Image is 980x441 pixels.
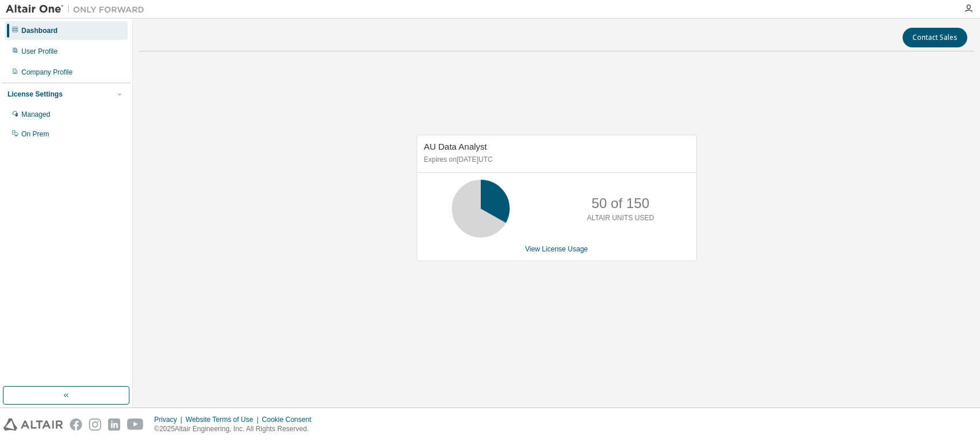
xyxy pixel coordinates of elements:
img: Altair One [6,3,150,15]
div: License Settings [8,90,62,99]
div: Privacy [154,415,185,424]
a: View License Usage [525,245,588,253]
img: instagram.svg [89,418,101,431]
img: youtube.svg [127,418,144,431]
img: linkedin.svg [108,418,120,431]
p: © 2025 Altair Engineering, Inc. All Rights Reserved. [154,424,318,434]
div: Cookie Consent [262,415,318,424]
div: User Profile [21,47,58,56]
span: AU Data Analyst [424,142,487,151]
div: Company Profile [21,68,73,77]
img: altair_logo.svg [3,418,63,431]
p: 50 of 150 [592,194,649,213]
div: On Prem [21,129,49,139]
p: Expires on [DATE] UTC [424,155,686,165]
p: ALTAIR UNITS USED [587,213,654,223]
button: Contact Sales [903,28,967,47]
img: facebook.svg [70,418,82,431]
div: Managed [21,110,50,119]
div: Website Terms of Use [185,415,262,424]
div: Dashboard [21,26,58,35]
